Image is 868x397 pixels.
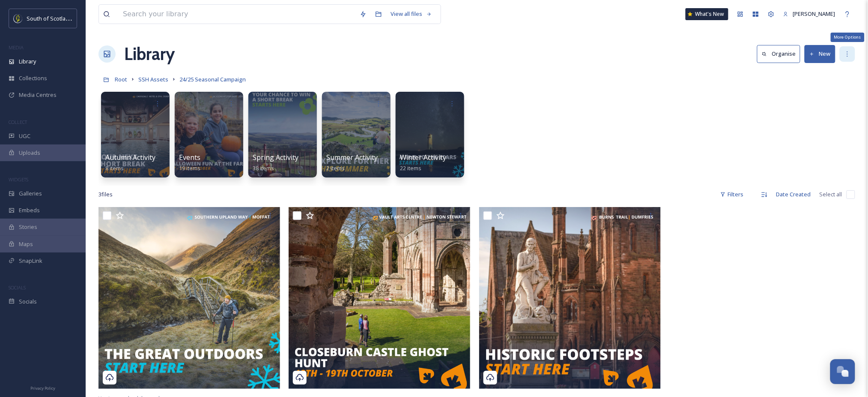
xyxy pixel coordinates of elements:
[19,240,33,248] span: Maps
[253,153,298,172] a: Spring Activity38 items
[115,75,127,83] span: Root
[400,164,421,172] span: 22 items
[105,153,155,162] span: Autumn Activity
[479,207,661,389] img: Seasonality Campaign.png
[30,385,55,391] span: Privacy Policy
[179,74,246,84] a: 24/25 Seasonal Campaign
[115,74,127,84] a: Root
[138,74,168,84] a: SSH Assets
[400,153,446,172] a: Winter Activity22 items
[831,33,865,42] div: More Options
[124,41,175,67] a: Library
[19,257,42,265] span: SnapLink
[105,164,124,172] span: 8 items
[326,153,378,162] span: Summer Activity
[19,74,47,82] span: Collections
[9,176,28,183] span: WIDGETS
[757,45,805,63] a: Organise
[19,91,57,99] span: Media Centres
[386,6,436,22] a: View all files
[253,153,298,162] span: Spring Activity
[326,164,345,172] span: 2 items
[253,164,274,172] span: 38 items
[138,75,168,83] span: SSH Assets
[9,284,26,291] span: SOCIALS
[793,10,835,18] span: [PERSON_NAME]
[19,223,37,231] span: Stories
[179,164,200,172] span: 19 items
[179,75,246,83] span: 24/25 Seasonal Campaign
[686,8,728,20] a: What's New
[400,153,446,162] span: Winter Activity
[19,298,37,306] span: Socials
[326,153,378,172] a: Summer Activity2 items
[772,186,815,203] div: Date Created
[179,153,200,162] span: Events
[27,14,124,22] span: South of Scotland Destination Alliance
[30,382,55,393] a: Privacy Policy
[179,153,200,172] a: Events19 items
[820,190,842,198] span: Select all
[19,57,36,66] span: Library
[289,207,470,389] img: Seasonality Campaign Graphic (1).png
[779,6,840,22] a: [PERSON_NAME]
[9,44,24,51] span: MEDIA
[98,190,113,198] span: 3 file s
[19,206,40,214] span: Embeds
[830,359,855,384] button: Open Chat
[19,132,30,140] span: UGC
[757,45,800,63] button: Organise
[19,149,40,157] span: Uploads
[98,207,280,389] img: Great Outdoors.png
[805,45,835,63] button: New
[19,189,42,198] span: Galleries
[105,153,155,172] a: Autumn Activity8 items
[9,119,27,125] span: COLLECT
[119,5,355,24] input: Search your library
[14,14,22,23] img: images.jpeg
[716,186,748,203] div: Filters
